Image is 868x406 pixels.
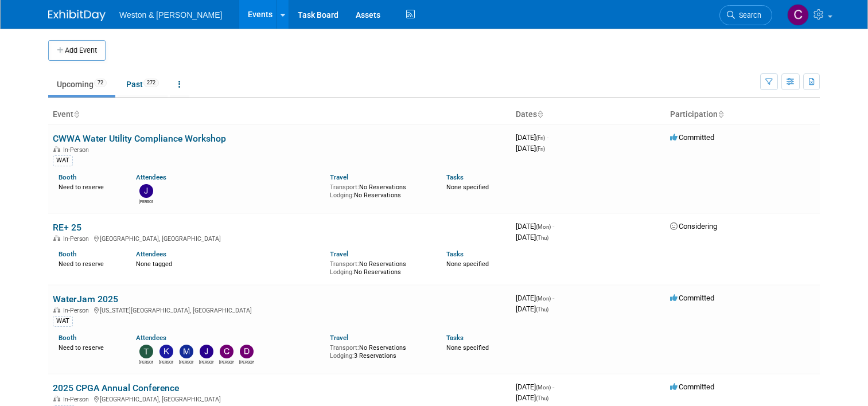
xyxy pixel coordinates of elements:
div: No Reservations No Reservations [330,181,429,199]
span: (Thu) [536,395,548,401]
a: Tasks [446,173,464,181]
span: In-Person [63,396,92,403]
span: Committed [670,382,714,391]
a: Booth [59,250,76,258]
div: No Reservations 3 Reservations [330,342,429,360]
span: Lodging: [330,268,354,276]
span: None specified [446,344,489,352]
div: [GEOGRAPHIC_DATA], [GEOGRAPHIC_DATA] [53,394,507,403]
a: Attendees [136,250,166,258]
span: (Fri) [536,146,545,152]
a: Sort by Start Date [537,110,543,119]
div: Charles Gant [219,358,233,365]
span: Considering [670,222,717,231]
a: CWWA Water Utility Compliance Workshop [53,133,226,144]
img: Tony Zerilli [139,345,153,358]
a: WaterJam 2025 [53,294,118,304]
a: Attendees [136,173,166,181]
th: Participation [665,105,820,124]
img: Margaret McCarthy [180,345,193,358]
button: Add Event [48,40,106,61]
div: Tony Zerilli [139,358,153,365]
span: 272 [143,79,159,87]
span: [DATE] [516,144,545,153]
a: Tasks [446,334,464,342]
span: [DATE] [516,133,548,142]
span: (Mon) [536,224,551,230]
a: 2025 CPGA Annual Conference [53,382,179,393]
span: [DATE] [516,304,548,313]
span: In-Person [63,146,92,154]
div: No Reservations No Reservations [330,258,429,276]
th: Dates [511,105,665,124]
span: - [547,133,548,142]
span: None specified [446,260,489,268]
span: None specified [446,184,489,191]
div: Margaret McCarthy [179,358,193,365]
span: [DATE] [516,222,554,231]
span: (Mon) [536,295,551,302]
span: (Thu) [536,235,548,241]
img: Chris O'Brien [787,4,809,26]
div: [GEOGRAPHIC_DATA], [GEOGRAPHIC_DATA] [53,233,507,243]
span: Transport: [330,344,359,352]
div: WAT [53,316,73,326]
a: Upcoming72 [48,73,115,95]
span: [DATE] [516,233,548,241]
a: Past272 [118,73,168,95]
div: WAT [53,155,73,166]
span: In-Person [63,235,92,243]
div: Jason Gillespie [199,358,213,365]
span: - [552,382,554,391]
img: John Jolls [139,184,153,198]
a: Booth [59,173,76,181]
a: Travel [330,173,348,181]
span: - [552,294,554,302]
img: In-Person Event [53,396,60,401]
span: (Thu) [536,306,548,313]
a: Attendees [136,334,166,342]
span: Lodging: [330,352,354,360]
div: [US_STATE][GEOGRAPHIC_DATA], [GEOGRAPHIC_DATA] [53,305,507,314]
span: In-Person [63,307,92,314]
img: ExhibitDay [48,10,106,21]
span: Lodging: [330,192,354,199]
span: 72 [94,79,107,87]
a: Sort by Participation Type [718,110,723,119]
img: In-Person Event [53,307,60,313]
a: RE+ 25 [53,222,81,233]
a: Travel [330,334,348,342]
span: [DATE] [516,382,554,391]
span: [DATE] [516,393,548,402]
div: Need to reserve [59,342,119,352]
div: John Jolls [139,198,153,205]
img: In-Person Event [53,235,60,241]
span: (Mon) [536,384,551,391]
a: Search [719,5,772,25]
span: Weston & [PERSON_NAME] [119,10,222,19]
span: [DATE] [516,294,554,302]
span: Search [735,11,761,19]
span: Committed [670,133,714,142]
img: Jason Gillespie [200,345,213,358]
img: In-Person Event [53,146,60,152]
div: David Black [239,358,254,365]
div: Need to reserve [59,258,119,268]
img: Kevin MacKinnon [159,345,173,358]
div: None tagged [136,258,321,268]
a: Booth [59,334,76,342]
a: Sort by Event Name [73,110,79,119]
span: Transport: [330,260,359,268]
img: Charles Gant [220,345,233,358]
a: Travel [330,250,348,258]
span: (Fri) [536,135,545,141]
div: Kevin MacKinnon [159,358,173,365]
span: - [552,222,554,231]
span: Transport: [330,184,359,191]
th: Event [48,105,511,124]
span: Committed [670,294,714,302]
img: David Black [240,345,254,358]
a: Tasks [446,250,464,258]
div: Need to reserve [59,181,119,192]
